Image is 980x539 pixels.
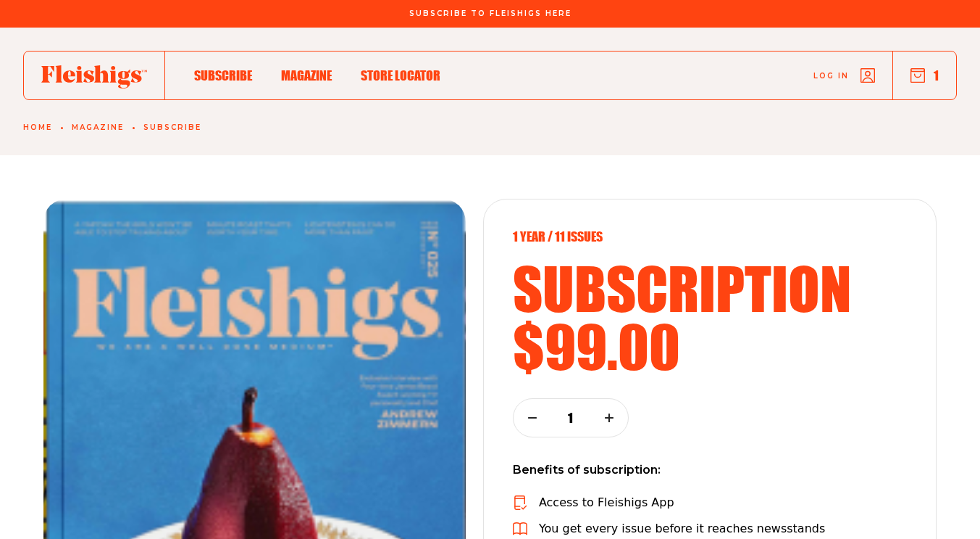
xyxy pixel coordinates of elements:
a: Magazine [72,123,124,132]
p: Benefits of subscription: [513,461,907,480]
span: Log in [813,70,849,81]
a: Home [23,123,52,132]
a: Magazine [281,65,332,85]
a: Subscribe To Fleishigs Here [406,9,574,17]
span: Store locator [361,67,440,83]
a: Subscribe [194,65,252,85]
a: Store locator [361,65,440,85]
a: Log in [813,68,875,83]
span: Subscribe To Fleishigs Here [409,9,571,18]
span: Subscribe [194,67,252,83]
button: 1 [910,67,939,83]
a: Subscribe [143,123,201,132]
h2: subscription [513,259,907,317]
span: Magazine [281,67,332,83]
p: 1 [561,410,580,426]
h2: $99.00 [513,317,907,375]
p: You get every issue before it reaches newsstands [539,520,825,538]
p: 1 year / 11 Issues [513,229,907,244]
p: Access to Fleishigs App [539,494,674,511]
